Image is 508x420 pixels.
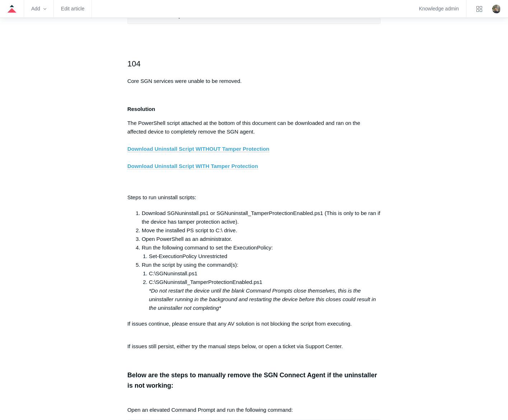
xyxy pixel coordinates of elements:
p: Core SGN services were unable to be removed. [127,77,381,85]
zd-hc-trigger: Click your profile icon to open the profile menu [492,5,501,13]
li: C:\SGNuninstall.ps1 [149,269,381,278]
a: Download Uninstall Script WITHOUT Tamper Protection [127,146,270,152]
li: Move the installed PS script to C:\ drive. [142,226,381,235]
a: Edit article [61,7,84,11]
li: Set-ExecutionPolicy Unrestricted [149,252,381,261]
zd-hc-trigger: Add [31,7,46,11]
li: C:\SGNuninstall_TamperProtectionEnabled.ps1 [149,278,381,312]
img: user avatar [492,5,501,13]
p: Open an elevated Command Prompt and run the following command: [127,397,381,414]
li: Download SGNuninstall.ps1 or SGNuninstall_TamperProtectionEnabled.ps1 (This is only to be ran if ... [142,209,381,226]
a: Download Uninstall Script WITH Tamper Protection [127,163,258,169]
p: If issues continue, please ensure that any AV solution is not blocking the script from executing. [127,319,381,337]
h3: Below are the steps to manually remove the SGN Connect Agent if the uninstaller is not working: [127,370,381,391]
h2: 104 [127,57,381,70]
p: The PowerShell script attached at the bottom of this document can be downloaded and ran on the af... [127,119,381,188]
strong: Resolution [127,106,155,112]
li: Run the script by using the command(s): [142,261,381,312]
a: Knowledge admin [419,7,459,11]
p: If issues still persist, either try the manual steps below, or open a ticket via Support Center. [127,342,381,351]
li: Open PowerShell as an administrator. [142,235,381,243]
li: Run the following command to set the ExecutionPolicy: [142,243,381,261]
em: *Do not restart the device until the blank Command Prompts close themselves, this is the uninstal... [149,288,376,311]
p: Steps to run uninstall scripts: [127,193,381,202]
